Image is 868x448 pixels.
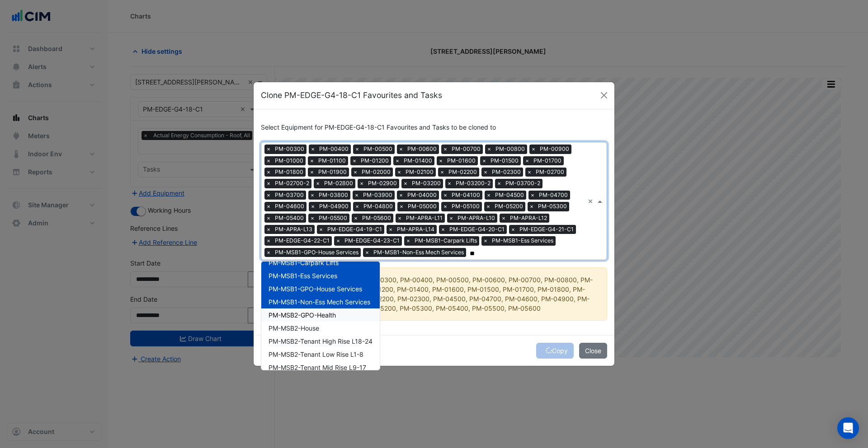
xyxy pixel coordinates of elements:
span: PM-EDGE-G4-20-C1 [447,225,507,234]
span: × [395,168,403,177]
span: × [334,236,342,245]
span: PM-MSB2-House [269,324,319,332]
span: PM-05500 [316,214,349,223]
span: PM-00700 [449,145,483,154]
span: × [484,202,492,211]
span: PM-MSB1-Ess Services [269,272,337,280]
span: × [308,168,316,177]
span: PM-04100 [449,191,482,200]
span: PM-APRA-L14 [395,225,437,234]
span: PM-02100 [403,168,436,177]
span: PM-05300 [536,202,569,211]
span: × [350,156,359,165]
span: × [438,168,446,177]
span: × [314,179,322,188]
span: PM-04700 [537,191,570,200]
span: PM-APRA-L10 [455,214,497,223]
button: Close [597,89,611,102]
span: PM-03800 [316,191,350,200]
span: × [509,225,517,234]
span: PM-01500 [488,156,521,165]
span: × [481,168,490,177]
h5: Clone PM-EDGE-G4-18-C1 Favourites and Tasks [261,89,442,101]
span: × [264,191,273,200]
span: PM-02300 [490,168,523,177]
span: PM-MSB2-Tenant High Rise L18-24 [269,337,373,345]
h6: Select Equipment for PM-EDGE-G4-18-C1 Favourites and Tasks to be cloned to [261,124,607,131]
div: Open Intercom Messenger [837,417,859,439]
span: × [528,191,537,200]
span: × [397,191,405,200]
span: × [353,145,361,154]
span: PM-00500 [361,145,395,154]
span: × [445,179,453,188]
span: PM-01700 [531,156,564,165]
span: × [481,236,490,245]
span: × [264,225,273,234]
span: PM-APRA-L12 [508,214,549,223]
span: PM-00300 [273,145,307,154]
span: × [264,179,273,188]
span: × [529,145,538,154]
span: × [387,225,395,234]
span: PM-MSB1-Carpark Lifts [412,236,479,245]
span: PM-MSB1-Non-Ess Mech Services [371,248,466,257]
span: PM-MSB1-Non-Ess Mech Services [269,298,370,306]
span: PM-01000 [273,156,306,165]
span: PM-04500 [493,191,526,200]
span: × [396,214,404,223]
span: × [352,214,360,223]
span: PM-MSB2-GPO-Health [269,311,336,319]
span: PM-02700 [533,168,566,177]
span: PM-EDGE-G4-22-C1 [273,236,332,245]
span: × [363,248,371,257]
span: PM-00600 [405,145,439,154]
span: PM-APRA-L11 [404,214,445,223]
span: × [401,179,410,188]
span: × [528,202,536,211]
span: × [308,214,316,223]
span: PM-01600 [445,156,478,165]
span: PM-EDGE-G4-19-C1 [325,225,384,234]
span: PM-00400 [317,145,351,154]
span: PM-MSB2-Tenant Low Rise L1-8 [269,350,363,358]
span: × [353,191,361,200]
span: PM-02900 [366,179,399,188]
span: PM-EDGE-G4-23-C1 [342,236,402,245]
span: PM-03700 [273,191,306,200]
span: PM-05100 [449,202,482,211]
span: Clear [588,196,595,206]
span: PM-04800 [361,202,395,211]
span: PM-00900 [538,145,571,154]
span: × [308,156,316,165]
ngb-alert: No Favourites or Tasks exist for PM-00300, PM-00400, PM-00500, PM-00600, PM-00700, PM-00800, PM-0... [261,267,607,321]
span: × [309,145,317,154]
span: × [264,145,273,154]
span: × [317,225,325,234]
span: × [264,168,273,177]
span: × [264,236,273,245]
span: PM-01400 [401,156,434,165]
span: PM-EDGE-G4-21-C1 [517,225,576,234]
span: PM-02700-2 [273,179,311,188]
span: PM-04900 [317,202,351,211]
span: PM-04000 [405,191,439,200]
span: PM-05600 [360,214,393,223]
span: × [264,156,273,165]
span: × [404,236,412,245]
span: PM-04600 [273,202,307,211]
span: × [437,156,445,165]
span: × [264,248,273,257]
span: × [308,191,316,200]
span: PM-02800 [322,179,355,188]
span: × [500,214,508,223]
span: × [351,168,359,177]
span: PM-05000 [406,202,439,211]
span: PM-01900 [316,168,349,177]
span: PM-02200 [446,168,479,177]
span: PM-MSB1-Ess Services [490,236,556,245]
span: × [264,214,273,223]
span: PM-MSB2-Tenant Mid Rise L9-17 [269,364,366,371]
span: × [480,156,488,165]
span: × [447,214,455,223]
